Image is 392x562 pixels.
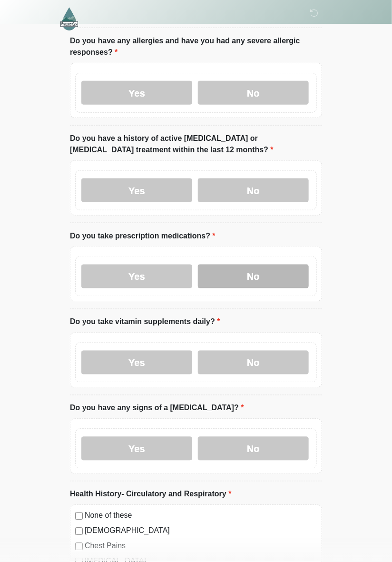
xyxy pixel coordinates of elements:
[81,81,192,105] label: Yes
[70,133,322,156] label: Do you have a history of active [MEDICAL_DATA] or [MEDICAL_DATA] treatment within the last 12 mon...
[198,265,309,288] label: No
[85,510,317,522] label: None of these
[81,178,192,202] label: Yes
[60,7,78,30] img: RenewYou IV Hydration and Wellness Logo
[85,541,317,552] label: Chest Pains
[75,543,83,551] input: Chest Pains
[70,316,220,328] label: Do you take vitamin supplements daily?
[70,230,216,242] label: Do you take prescription medications?
[81,437,192,461] label: Yes
[75,528,83,535] input: [DEMOGRAPHIC_DATA]
[70,403,244,414] label: Do you have any signs of a [MEDICAL_DATA]?
[198,81,309,105] label: No
[81,265,192,288] label: Yes
[85,525,317,537] label: [DEMOGRAPHIC_DATA]
[198,178,309,202] label: No
[75,513,83,520] input: None of these
[70,35,322,58] label: Do you have any allergies and have you had any severe allergic responses?
[81,351,192,375] label: Yes
[70,489,232,500] label: Health History- Circulatory and Respiratory
[198,351,309,375] label: No
[198,437,309,461] label: No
